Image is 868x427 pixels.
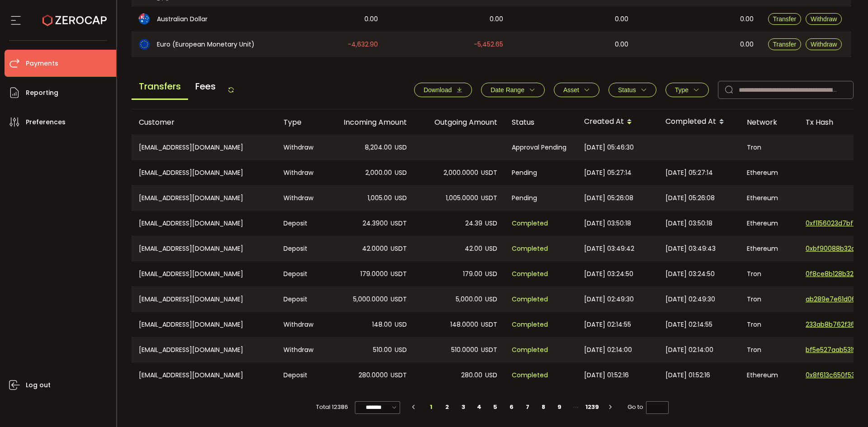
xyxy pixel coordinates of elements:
div: [EMAIL_ADDRESS][DOMAIN_NAME] [132,160,276,185]
div: Withdraw [276,338,324,362]
div: Completed At [658,114,740,130]
div: [EMAIL_ADDRESS][DOMAIN_NAME] [132,186,276,210]
span: 280.0000 [359,370,388,380]
span: 0.00 [615,39,628,50]
span: -5,452.65 [474,39,503,50]
div: Withdraw [276,186,324,210]
span: Withdraw [811,15,837,23]
iframe: Chat Widget [823,384,868,427]
span: USDT [481,345,497,355]
span: 280.00 [461,370,482,380]
span: 1,005.0000 [446,193,478,203]
span: 179.0000 [360,269,388,279]
span: 2,000.0000 [443,168,478,178]
span: 5,000.00 [456,294,482,305]
span: Payments [26,57,58,70]
div: Tron [740,261,798,286]
span: Australian Dollar [157,14,208,24]
button: Status [609,83,656,97]
li: 8 [535,401,552,413]
button: Download [414,83,472,97]
img: aud_portfolio.svg [139,14,150,24]
span: Pending [512,193,537,203]
span: Euro (European Monetary Unit) [157,40,255,49]
div: Tron [740,287,798,311]
span: USDT [481,193,497,203]
span: USD [395,345,407,355]
span: USDT [481,319,497,330]
span: 510.0000 [451,345,478,355]
span: USDT [391,370,407,380]
span: Completed [512,269,548,279]
span: Withdraw [811,41,837,48]
span: [DATE] 03:24:50 [584,269,633,279]
div: Ethereum [740,211,798,236]
img: eur_portfolio.svg [139,39,150,50]
div: [EMAIL_ADDRESS][DOMAIN_NAME] [132,287,276,311]
span: 0.00 [490,14,503,24]
span: [DATE] 03:49:43 [665,244,716,254]
span: Completed [512,319,548,330]
span: USDT [391,218,407,229]
span: [DATE] 05:27:14 [584,168,632,178]
span: 42.0000 [362,244,388,254]
span: [DATE] 05:27:14 [665,168,713,178]
span: Transfers [132,74,188,100]
span: Completed [512,370,548,380]
span: USDT [391,244,407,254]
div: Tron [740,312,798,337]
span: [DATE] 03:24:50 [665,269,715,279]
li: 3 [455,401,472,413]
span: USD [395,193,407,203]
div: [EMAIL_ADDRESS][DOMAIN_NAME] [132,236,276,261]
span: [DATE] 05:26:08 [584,193,633,203]
span: Approval Pending [512,142,566,153]
span: Log out [26,379,51,392]
span: [DATE] 02:14:55 [665,319,712,330]
div: Tron [740,338,798,362]
li: 1239 [584,401,601,413]
span: 0.00 [615,14,628,24]
span: Transfer [773,41,797,48]
span: 1,005.00 [368,193,392,203]
div: Ethereum [740,186,798,210]
span: USD [395,142,407,153]
span: Reporting [26,86,58,99]
button: Transfer [768,13,802,25]
li: 4 [471,401,487,413]
span: Completed [512,345,548,355]
li: 2 [439,401,455,413]
div: Withdraw [276,160,324,185]
span: Completed [512,244,548,254]
span: 24.39 [465,218,482,229]
div: Ethereum [740,362,798,388]
span: Download [424,86,452,94]
span: 8,204.00 [365,142,392,153]
span: USD [485,370,497,380]
span: Completed [512,294,548,305]
span: [DATE] 03:50:18 [584,218,631,229]
div: [EMAIL_ADDRESS][DOMAIN_NAME] [132,338,276,362]
span: Preferences [26,116,66,129]
span: Go to [627,401,669,413]
button: Transfer [768,38,802,50]
div: Deposit [276,236,324,261]
button: Type [665,83,709,97]
span: USDT [391,294,407,305]
span: USDT [391,269,407,279]
div: Customer [132,117,276,127]
span: 0.00 [740,14,754,24]
span: USD [395,168,407,178]
span: 5,000.0000 [353,294,388,305]
span: Status [618,86,636,94]
button: Withdraw [806,38,842,50]
span: [DATE] 05:26:08 [665,193,715,203]
div: Deposit [276,362,324,388]
span: [DATE] 02:14:00 [584,345,632,355]
div: Network [740,117,798,127]
span: USD [485,218,497,229]
div: Deposit [276,261,324,286]
span: [DATE] 02:49:30 [584,294,634,305]
span: [DATE] 02:14:00 [665,345,713,355]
